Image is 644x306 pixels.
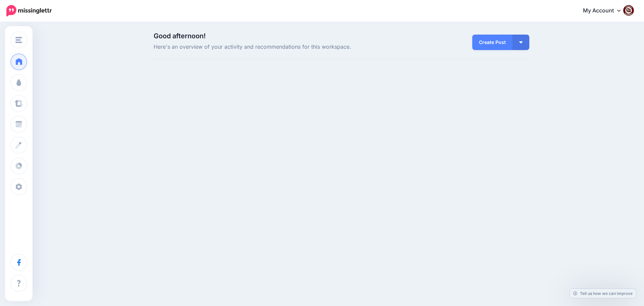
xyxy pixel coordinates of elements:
[519,41,523,43] img: arrow-down-white.png
[154,32,206,40] span: Good afternoon!
[576,3,634,19] a: My Account
[472,35,513,50] a: Create Post
[15,37,22,43] img: menu.png
[6,5,52,16] img: Missinglettr
[570,289,636,298] a: Tell us how we can improve
[154,43,401,51] span: Here's an overview of your activity and recommendations for this workspace.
